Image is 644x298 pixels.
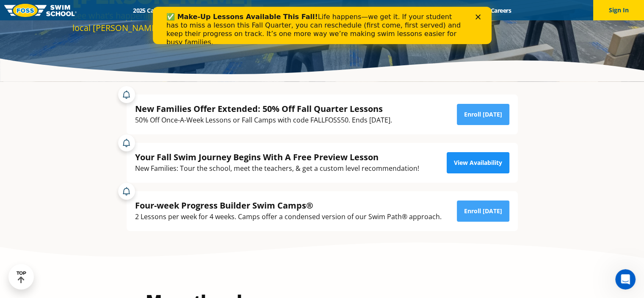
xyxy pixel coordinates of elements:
[14,6,312,40] div: Life happens—we get it. If your student has to miss a lesson this Fall Quarter, you can reschedul...
[135,114,392,126] div: 50% Off Once-A-Week Lessons or Fall Camps with code FALLFOSS50. Ends [DATE].
[456,6,483,14] a: Blog
[126,6,179,14] a: 2025 Calendar
[153,7,492,44] iframe: Intercom live chat banner
[457,201,509,222] a: Enroll [DATE]
[4,4,77,17] img: FOSS Swim School Logo
[17,270,26,284] div: TOP
[288,6,367,14] a: About [PERSON_NAME]
[135,200,442,211] div: Four-week Progress Builder Swim Camps®
[615,269,636,290] iframe: Intercom live chat
[135,211,442,223] div: 2 Lessons per week for 4 weeks. Camps offer a condensed version of our Swim Path® approach.
[179,6,214,14] a: Schools
[214,6,288,14] a: Swim Path® Program
[135,103,392,114] div: New Families Offer Extended: 50% Off Fall Quarter Lessons
[483,6,518,14] a: Careers
[14,6,165,14] b: ✅ Make-Up Lessons Available This Fall!
[367,6,457,14] a: Swim Like [PERSON_NAME]
[135,163,419,174] div: New Families: Tour the school, meet the teachers, & get a custom level recommendation!
[135,151,419,163] div: Your Fall Swim Journey Begins With A Free Preview Lesson
[72,9,318,34] div: See what’s happening and find reasons to hit the water at your local [PERSON_NAME][GEOGRAPHIC_DATA].
[323,8,331,13] div: Close
[457,104,509,125] a: Enroll [DATE]
[447,152,509,173] a: View Availability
